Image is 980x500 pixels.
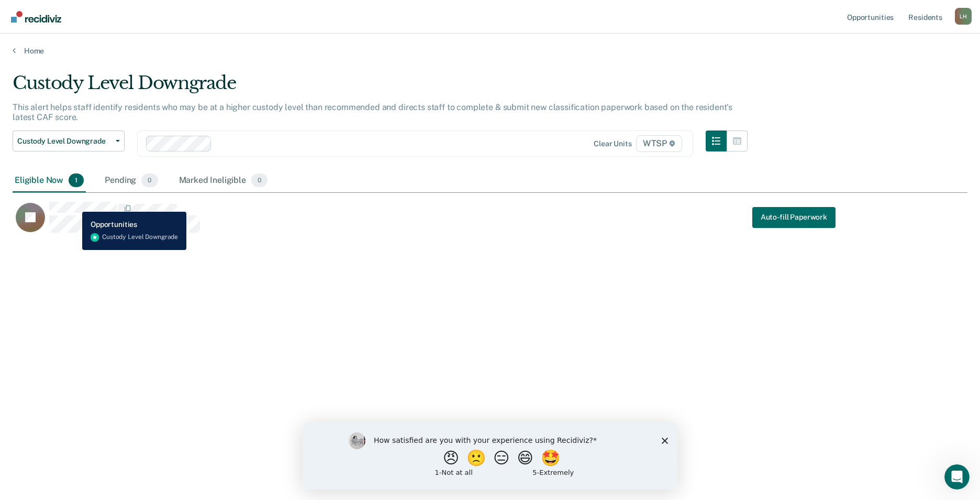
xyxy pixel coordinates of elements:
div: Clear units [594,139,632,148]
iframe: Survey by Kim from Recidiviz [303,422,677,490]
p: This alert helps staff identify residents who may be at a higher custody level than recommended a... [13,102,732,122]
button: Profile dropdown button [955,8,972,25]
a: Home [13,46,967,56]
span: 1 [69,173,84,187]
span: 0 [251,173,268,187]
div: CaseloadOpportunityCell-00526401 [13,201,848,243]
img: Recidiviz [11,11,61,23]
div: L H [955,8,972,25]
div: Eligible Now1 [13,169,86,192]
span: WTSP [636,135,682,152]
iframe: Intercom live chat [944,464,970,490]
span: Custody Level Downgrade [17,137,112,146]
button: Custody Level Downgrade [13,131,125,151]
div: Custody Level Downgrade [13,72,748,102]
div: Pending0 [103,169,160,192]
span: 0 [141,173,158,187]
button: Auto-fill Paperwork [752,206,836,227]
div: Marked Ineligible0 [177,169,270,192]
a: Navigate to form link [752,206,836,227]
